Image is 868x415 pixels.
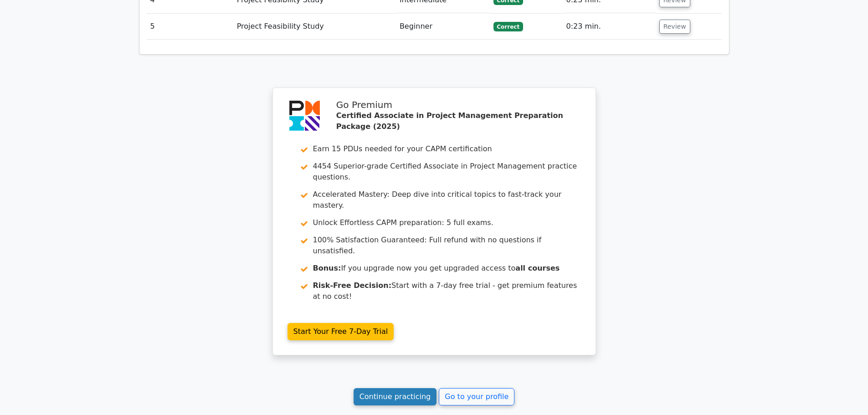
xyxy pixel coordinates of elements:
span: Correct [493,22,523,31]
td: 5 [147,14,233,40]
a: Start Your Free 7-Day Trial [288,323,394,340]
td: Beginner [396,14,490,40]
button: Review [659,20,690,34]
td: Project Feasibility Study [233,14,396,40]
td: 0:23 min. [563,14,656,40]
a: Go to your profile [439,388,514,405]
a: Continue practicing [354,388,437,405]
